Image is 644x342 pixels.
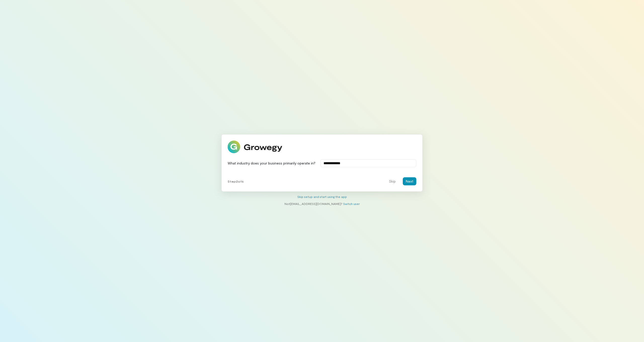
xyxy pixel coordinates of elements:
a: Skip setup and start using the app [297,195,347,198]
label: What industry does your business primarily operate in? [228,161,315,166]
span: Not [EMAIL_ADDRESS][DOMAIN_NAME] ? [285,202,342,205]
a: Switch user [343,202,360,205]
button: Skip [386,177,399,185]
img: Growegy logo [228,141,283,153]
button: Next [403,177,416,185]
span: Step 2 of 6 [228,179,244,183]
